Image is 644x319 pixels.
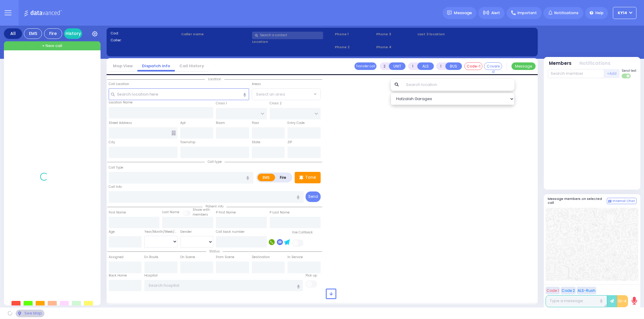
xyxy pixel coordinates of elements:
label: Caller name [181,32,250,37]
span: Send text [622,68,636,73]
input: Search member [548,69,604,78]
label: Cad: [111,31,179,36]
label: Call back number [216,229,245,234]
button: BUS [445,62,462,70]
button: UNIT [389,62,405,70]
label: From Scene [216,255,234,260]
label: Hospital [144,273,158,278]
span: Help [595,10,604,16]
label: Room [216,121,225,125]
label: Assigned [109,255,123,260]
label: Pick up [306,273,317,278]
span: Notifications [554,10,578,16]
span: Location [205,77,224,81]
button: Code-1 [464,62,482,70]
span: KY14 [618,10,627,16]
label: Use Callback [292,230,313,235]
button: Transfer call [354,62,376,70]
span: Call type [205,159,225,164]
label: Fire [275,174,292,181]
img: message.svg [447,11,452,15]
div: Year/Month/Week/Day [144,229,178,234]
h5: Message members on selected call [548,197,607,205]
span: Phone 2 [335,45,374,50]
div: EMS [24,28,42,39]
label: Gender [180,229,192,234]
span: Message [454,10,472,16]
button: Message [511,62,536,70]
span: Select an area [256,91,285,97]
label: Destination [252,255,270,260]
span: Phone 4 [376,45,415,50]
input: Search a contact [252,32,323,39]
label: On Scene [180,255,195,260]
label: Turn off text [622,73,631,79]
button: Covered [484,62,502,70]
button: Internal Chat [607,198,636,204]
span: Patient info [203,204,226,209]
span: Phone 3 [376,32,415,37]
label: Floor [252,121,259,125]
span: Status [206,249,223,254]
a: Map View [108,63,137,69]
label: Caller: [111,38,179,43]
span: Internal Chat [613,199,635,203]
a: Dispatch info [137,63,175,69]
div: Fire [44,28,62,39]
label: Back Home [109,273,127,278]
label: Street Address [109,121,132,125]
label: P First Name [216,210,236,215]
button: Members [549,60,572,67]
label: Location [252,39,333,44]
label: In Service [287,255,303,260]
div: All [4,28,22,39]
input: Search hospital [144,280,303,291]
label: Call Type [109,165,123,170]
label: P Last Name [270,210,290,215]
button: ALS-Rush [577,287,596,294]
label: Cross 1 [216,101,227,106]
input: Search location [402,79,514,91]
span: Important [517,10,537,16]
span: Alert [491,10,500,16]
button: KY14 [613,7,636,19]
div: See map [16,310,44,317]
img: comment-alt.png [608,200,611,203]
label: City [109,140,115,145]
label: ZIP [287,140,292,145]
p: Tone [305,174,316,181]
label: En Route [144,255,158,260]
span: Phone 1 [335,32,374,37]
span: members [193,212,208,217]
label: Call Info [109,185,122,189]
label: First Name [109,210,126,215]
label: Age [109,229,115,234]
button: Code 1 [546,287,560,294]
label: Call Location [109,82,129,87]
button: Code 2 [561,287,576,294]
a: History [64,28,82,39]
label: Areas [252,82,261,87]
small: Share with [193,207,210,212]
button: Notifications [579,60,610,67]
label: EMS [258,174,275,181]
a: Call History [175,63,209,69]
label: Township [180,140,195,145]
label: State [252,140,260,145]
label: Last Name [162,210,179,215]
button: ALS [417,62,434,70]
label: Last 3 location [418,32,476,37]
input: Search location here [109,88,249,100]
label: Cross 2 [270,101,282,106]
img: Logo [24,9,64,17]
span: Other building occupants [171,131,176,135]
label: Entry Code [287,121,305,125]
button: Send [306,191,321,202]
label: Apt [180,121,186,125]
span: + New call [42,43,62,49]
label: Location Name [109,100,133,105]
